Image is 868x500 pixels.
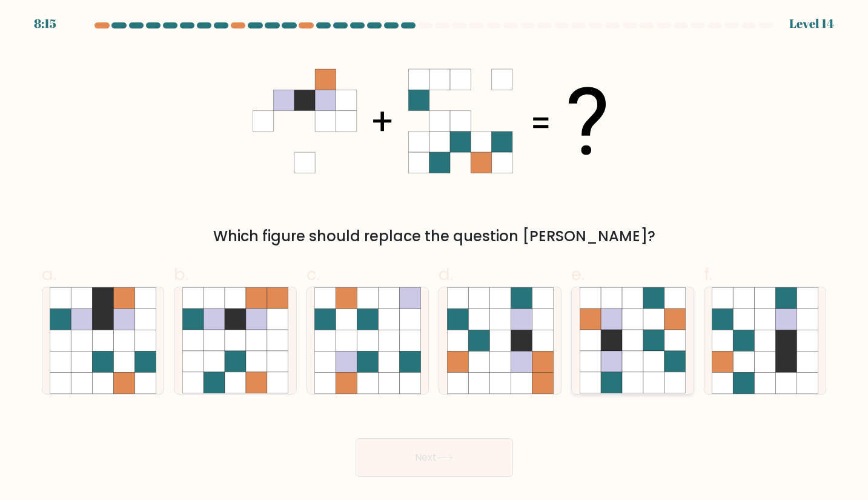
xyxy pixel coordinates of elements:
span: a. [42,262,56,286]
span: f. [704,262,712,286]
div: 8:15 [34,15,56,33]
span: e. [571,262,585,286]
button: Next [356,438,513,477]
span: c. [306,262,320,286]
span: d. [439,262,453,286]
span: b. [174,262,188,286]
div: Level 14 [789,15,834,33]
div: Which figure should replace the question [PERSON_NAME]? [49,225,820,247]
